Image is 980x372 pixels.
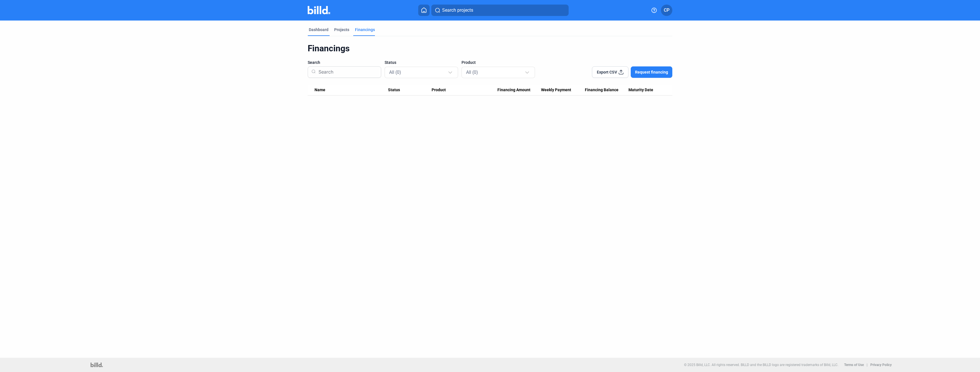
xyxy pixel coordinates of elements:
[497,88,541,93] div: Financing Amount
[631,66,672,78] button: Request financing
[867,363,867,367] p: |
[315,88,388,93] div: Name
[684,363,838,367] p: © 2025 Billd, LLC. All rights reserved. BILLD and the BILLD logo are registered trademarks of Bil...
[388,88,400,93] span: Status
[432,88,446,93] span: Product
[844,363,864,367] b: Terms of Use
[628,88,665,93] div: Maturity Date
[497,88,530,93] span: Financing Amount
[541,88,585,93] div: Weekly Payment
[870,363,892,367] b: Privacy Policy
[541,88,571,93] span: Weekly Payment
[442,7,473,14] span: Search projects
[635,69,668,75] span: Request financing
[315,88,325,93] span: Name
[628,88,653,93] span: Maturity Date
[316,65,377,80] input: Search
[308,6,330,14] img: Billd Company Logo
[91,363,103,367] img: logo
[585,88,629,93] div: Financing Balance
[355,27,375,32] div: Financings
[432,88,497,93] div: Product
[661,5,672,16] button: CP
[385,60,396,65] span: Status
[585,88,618,93] span: Financing Balance
[431,5,569,16] button: Search projects
[309,27,328,32] div: Dashboard
[664,7,669,14] span: CP
[308,60,320,65] span: Search
[388,88,432,93] div: Status
[389,70,401,75] span: All (0)
[308,43,672,54] div: Financings
[462,60,476,65] span: Product
[466,70,478,75] span: All (0)
[597,69,617,75] span: Export CSV
[592,66,628,78] button: Export CSV
[334,27,349,32] div: Projects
